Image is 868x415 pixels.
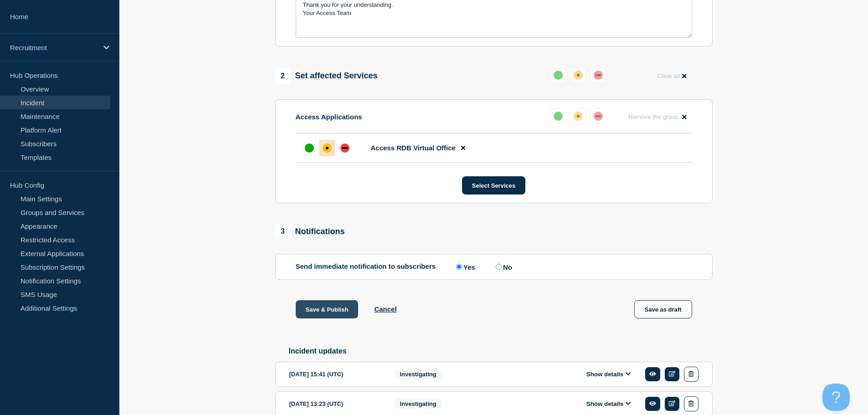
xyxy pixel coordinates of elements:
div: affected [574,112,583,121]
button: Select Services [462,176,525,195]
button: affected [570,108,586,124]
button: Remove the group [623,108,692,126]
p: Your Access Team [303,9,685,17]
button: up [550,67,566,83]
div: [DATE] 15:41 (UTC) [289,367,380,382]
div: affected [323,143,332,153]
button: affected [570,67,586,83]
span: Remove the group [628,113,678,120]
span: Investigating [394,399,442,409]
span: Investigating [394,369,442,379]
input: No [496,264,502,270]
button: Save as draft [634,300,692,318]
div: up [554,112,563,121]
button: Show details [584,400,634,408]
span: Access RDB Virtual Office [371,144,456,152]
button: Show details [584,370,634,378]
p: Recruitment [10,44,98,51]
button: down [590,67,606,83]
p: Thank you for your understanding. [303,1,685,9]
span: 3 [275,224,291,239]
div: down [594,112,603,121]
div: [DATE] 13:23 (UTC) [289,396,380,411]
div: down [340,143,349,153]
div: Notifications [275,224,345,239]
iframe: Help Scout Beacon - Open [822,384,850,411]
div: Send immediate notification to subscribers [296,262,692,271]
button: Clear all [652,67,692,85]
input: Yes [456,264,462,270]
div: up [554,71,563,80]
button: up [550,108,566,124]
label: No [493,262,512,271]
button: Cancel [374,305,396,313]
h2: Incident updates [289,347,713,355]
p: Send immediate notification to subscribers [296,262,436,271]
button: down [590,108,606,124]
div: down [594,71,603,80]
span: 2 [275,68,291,84]
button: Save & Publish [296,300,359,318]
div: up [305,143,314,153]
label: Yes [454,262,475,271]
div: Set affected Services [275,68,378,84]
p: Access Applications [296,113,362,121]
div: affected [574,71,583,80]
